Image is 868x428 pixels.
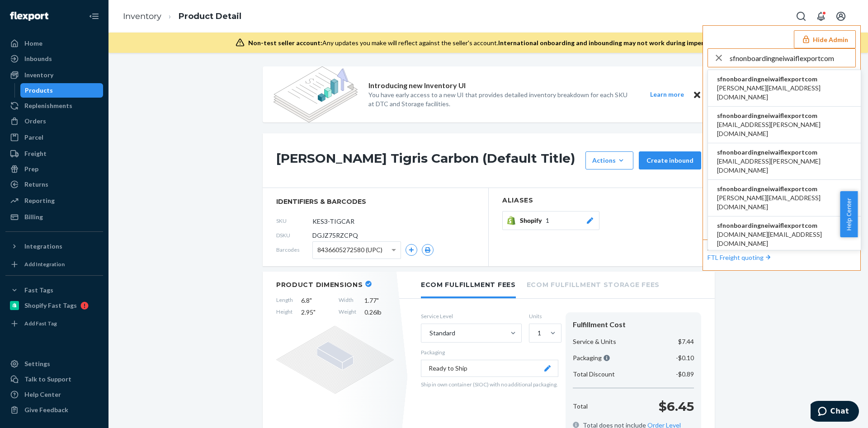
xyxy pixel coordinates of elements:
[812,7,830,25] button: Open notifications
[116,3,249,30] ol: breadcrumbs
[520,216,546,225] span: Shopify
[276,231,312,239] span: DSKU
[5,387,103,402] a: Help Center
[274,66,358,122] img: new-reports-banner-icon.82668bd98b6a51aee86340f2a7b77ae3.png
[429,329,429,338] input: Standard
[24,39,42,48] div: Home
[573,320,694,330] div: Fulfillment Cost
[659,397,694,415] p: $6.45
[5,283,103,297] button: Fast Tags
[429,329,455,338] div: Standard
[573,402,588,411] p: Total
[717,111,852,120] span: sfnonboardingneiwaiflexportcom
[5,316,103,331] a: Add Fast Tag
[276,308,293,317] span: Height
[276,246,312,254] span: Barcodes
[5,239,103,254] button: Integrations
[644,89,689,100] button: Learn more
[339,296,356,305] span: Width
[537,329,538,338] input: 1
[717,230,852,248] span: [DOMAIN_NAME][EMAIL_ADDRESS][DOMAIN_NAME]
[339,308,356,317] span: Weight
[301,296,330,305] span: 6.8
[717,75,852,84] span: sfnonboardingneiwaiflexportcom
[421,381,558,388] p: Ship in own container (SIOC) with no additional packaging.
[840,191,858,237] button: Help Center
[24,54,52,63] div: Inbounds
[573,370,615,379] p: Total Discount
[24,212,43,221] div: Billing
[529,312,558,320] label: Units
[276,151,581,169] h1: [PERSON_NAME] Tigris Carbon (Default Title)
[717,193,852,212] span: [PERSON_NAME][EMAIL_ADDRESS][DOMAIN_NAME]
[502,211,599,230] button: Shopify1
[368,80,466,91] p: Introducing new Inventory UI
[368,90,633,108] p: You have early access to a new UI that provides detailed inventory breakdown for each SKU at DTC ...
[5,210,103,224] a: Billing
[811,401,859,423] iframe: Opens a widget where you can chat to one of our agents
[10,12,48,21] img: Flexport logo
[5,162,103,176] a: Prep
[179,11,241,21] a: Product Detail
[364,308,394,317] span: 0.26 lb
[794,30,856,48] button: Hide Admin
[421,348,558,356] p: Packaging
[24,149,47,158] div: Freight
[717,84,852,102] span: [PERSON_NAME][EMAIL_ADDRESS][DOMAIN_NAME]
[310,296,312,304] span: "
[20,83,104,98] a: Products
[276,197,475,206] span: identifiers & barcodes
[421,272,516,298] li: Ecom Fulfillment Fees
[585,151,633,169] button: Actions
[24,133,43,142] div: Parcel
[717,157,852,175] span: [EMAIL_ADDRESS][PERSON_NAME][DOMAIN_NAME]
[527,272,660,296] li: Ecom Fulfillment Storage Fees
[5,52,103,66] a: Inbounds
[832,7,850,25] button: Open account menu
[24,320,57,327] div: Add Fast Tag
[312,231,358,240] span: DGJZ75RZCPQ
[421,312,522,320] label: Service Level
[24,196,55,205] div: Reporting
[24,117,46,126] div: Orders
[5,68,103,82] a: Inventory
[24,71,53,80] div: Inventory
[24,359,50,368] div: Settings
[24,286,53,295] div: Fast Tags
[691,89,703,100] button: Close
[717,148,852,157] span: sfnonboardingneiwaiflexportcom
[301,308,330,317] span: 2.95
[639,151,701,169] button: Create inbound
[421,360,558,377] button: Ready to Ship
[708,254,773,261] a: FTL Freight quoting
[730,49,855,67] input: Search or paste seller ID
[717,221,852,230] span: sfnonboardingneiwaiflexportcom
[592,156,627,165] div: Actions
[5,130,103,145] a: Parcel
[276,296,293,305] span: Length
[717,120,852,138] span: [EMAIL_ADDRESS][PERSON_NAME][DOMAIN_NAME]
[676,370,694,379] p: -$0.89
[85,7,103,25] button: Close Navigation
[24,301,77,310] div: Shopify Fast Tags
[573,337,616,346] p: Service & Units
[24,260,65,268] div: Add Integration
[24,375,71,384] div: Talk to Support
[25,86,53,95] div: Products
[5,357,103,371] a: Settings
[538,329,541,338] div: 1
[5,146,103,161] a: Freight
[792,7,810,25] button: Open Search Box
[546,216,549,225] span: 1
[5,193,103,208] a: Reporting
[678,337,694,346] p: $7.44
[502,197,701,204] h2: Aliases
[717,184,852,193] span: sfnonboardingneiwaiflexportcom
[276,281,363,289] h2: Product Dimensions
[24,242,62,251] div: Integrations
[5,36,103,51] a: Home
[498,39,732,47] span: International onboarding and inbounding may not work during impersonation.
[364,296,394,305] span: 1.77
